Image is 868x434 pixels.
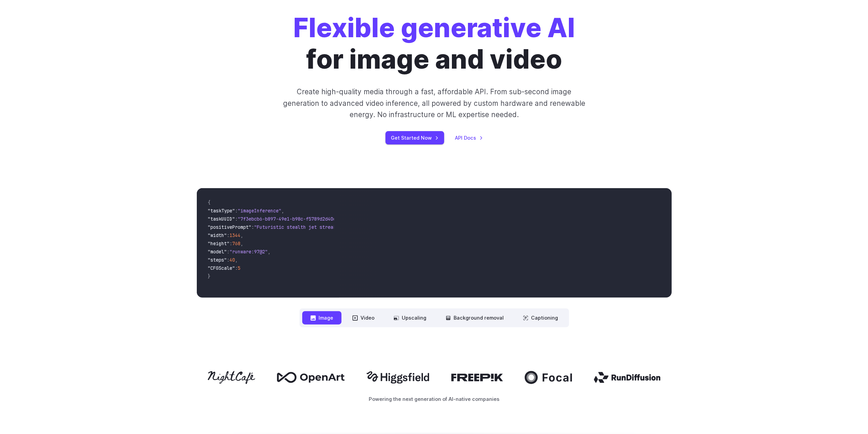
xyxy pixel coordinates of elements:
[282,86,586,120] p: Create high-quality media through a fast, affordable API. From sub-second image generation to adv...
[208,208,235,214] span: "taskType"
[230,257,235,263] span: 40
[240,232,243,238] span: ,
[197,395,672,403] p: Powering the next generation of AI-native companies
[385,131,444,144] a: Get Started Now
[515,311,566,324] button: Captioning
[344,311,383,324] button: Video
[238,265,240,271] span: 5
[230,240,232,247] span: :
[227,232,230,238] span: :
[251,224,254,230] span: :
[232,240,240,247] span: 768
[208,257,227,263] span: "steps"
[240,240,243,247] span: ,
[230,249,268,255] span: "runware:97@2"
[235,216,238,222] span: :
[208,216,235,222] span: "taskUUID"
[230,232,240,238] span: 1344
[208,224,251,230] span: "positivePrompt"
[302,311,341,324] button: Image
[281,208,284,214] span: ,
[268,249,270,255] span: ,
[208,265,235,271] span: "CFGScale"
[238,208,281,214] span: "imageInference"
[208,249,227,255] span: "model"
[235,257,238,263] span: ,
[208,199,210,206] span: {
[235,208,238,214] span: :
[227,257,230,263] span: :
[208,240,230,247] span: "height"
[293,12,575,75] h1: for image and video
[208,273,210,279] span: }
[235,265,238,271] span: :
[208,232,227,238] span: "width"
[238,216,341,222] span: "7f3ebcb6-b897-49e1-b98c-f5789d2d40d7"
[455,134,483,142] a: API Docs
[293,12,575,44] strong: Flexible generative AI
[437,311,512,324] button: Background removal
[254,224,502,230] span: "Futuristic stealth jet streaking through a neon-lit cityscape with glowing purple exhaust"
[227,249,230,255] span: :
[385,311,435,324] button: Upscaling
